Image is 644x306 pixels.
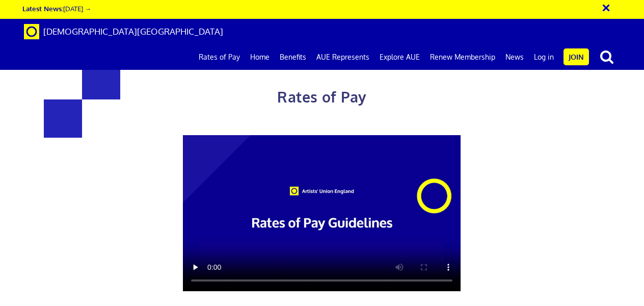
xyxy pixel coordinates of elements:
span: Rates of Pay [277,88,366,106]
a: Benefits [275,44,311,70]
a: Explore AUE [374,44,425,70]
a: Brand [DEMOGRAPHIC_DATA][GEOGRAPHIC_DATA] [16,19,231,44]
span: [DEMOGRAPHIC_DATA][GEOGRAPHIC_DATA] [43,26,223,37]
a: Rates of Pay [194,44,245,70]
a: Latest News:[DATE] → [22,4,91,13]
a: Home [245,44,275,70]
strong: Latest News: [22,4,63,13]
button: search [591,46,623,67]
a: Join [563,48,589,65]
a: AUE Represents [311,44,374,70]
a: Log in [529,44,559,70]
a: Renew Membership [425,44,500,70]
a: News [500,44,529,70]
